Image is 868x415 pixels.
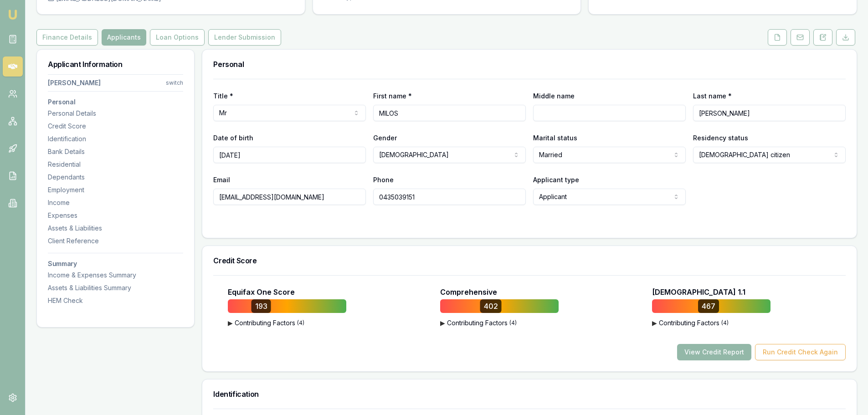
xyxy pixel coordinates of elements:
[48,61,183,68] h3: Applicant Information
[297,319,304,327] span: ( 4 )
[148,29,206,46] a: Loan Options
[206,29,283,46] a: Lender Submission
[440,318,559,328] button: ▶Contributing Factors(4)
[440,287,497,297] p: Comprehensive
[480,299,502,313] div: 402
[48,198,183,207] div: Income
[213,257,846,264] h3: Credit Score
[208,29,281,46] button: Lender Submission
[48,134,183,143] div: Identification
[150,29,205,46] button: Loan Options
[213,61,846,68] h3: Personal
[36,29,98,46] button: Finance Details
[693,134,748,142] label: Residency status
[509,319,517,327] span: ( 4 )
[48,109,183,118] div: Personal Details
[48,99,183,105] h3: Personal
[48,224,183,233] div: Assets & Liabilities
[100,29,148,46] a: Applicants
[533,176,579,184] label: Applicant type
[36,29,100,46] a: Finance Details
[252,299,271,313] div: 193
[48,147,183,156] div: Bank Details
[228,318,233,328] span: ▶
[373,176,394,184] label: Phone
[533,92,575,100] label: Middle name
[48,236,183,246] div: Client Reference
[48,78,101,87] div: [PERSON_NAME]
[440,318,445,328] span: ▶
[48,122,183,131] div: Credit Score
[755,344,846,360] button: Run Credit Check Again
[228,287,295,297] p: Equifax One Score
[213,134,253,142] label: Date of birth
[102,29,146,46] button: Applicants
[7,9,18,20] img: emu-icon-u.png
[48,173,183,182] div: Dependants
[652,287,745,297] p: [DEMOGRAPHIC_DATA] 1.1
[652,318,657,328] span: ▶
[652,318,770,328] button: ▶Contributing Factors(4)
[48,296,183,305] div: HEM Check
[48,211,183,220] div: Expenses
[213,92,233,100] label: Title *
[677,344,751,360] button: View Credit Report
[213,176,230,184] label: Email
[213,147,366,163] input: DD/MM/YYYY
[693,92,732,100] label: Last name *
[48,283,183,292] div: Assets & Liabilities Summary
[533,134,577,142] label: Marital status
[48,185,183,195] div: Employment
[721,319,729,327] span: ( 4 )
[373,134,397,142] label: Gender
[698,299,719,313] div: 467
[166,79,183,87] div: switch
[48,271,183,280] div: Income & Expenses Summary
[373,92,412,100] label: First name *
[48,261,183,267] h3: Summary
[213,390,846,398] h3: Identification
[373,189,526,205] input: 0431 234 567
[228,318,346,328] button: ▶Contributing Factors(4)
[48,160,183,169] div: Residential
